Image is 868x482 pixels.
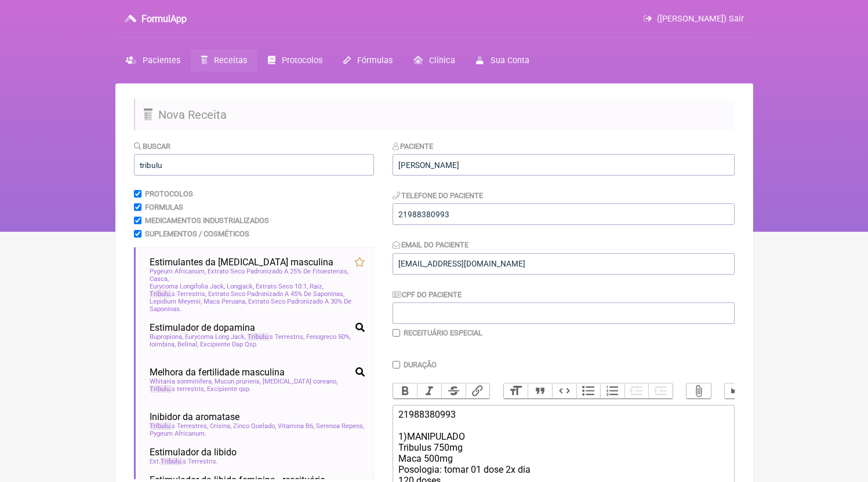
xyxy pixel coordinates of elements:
[528,384,552,399] button: Quote
[576,384,601,399] button: Bullets
[257,49,333,72] a: Protocolos
[624,384,649,399] button: Decrease Level
[687,384,711,399] button: Attach Files
[150,268,365,283] span: Pygeum Africanum, Extrato Seco Padronizado A 25% De Fitoesterois, Casca
[417,384,441,399] button: Italic
[141,13,187,24] h3: FormulApp
[161,458,183,465] span: Tribulu
[306,333,351,341] span: Fenogreco 50%
[552,384,576,399] button: Code
[210,422,231,430] span: Crisina
[150,367,285,378] span: Melhora da fertilidade masculina
[393,240,469,249] label: Email do Paciente
[145,189,193,198] label: Protocolos
[150,458,218,465] span: Ext. s Terrestris
[150,385,172,393] span: Tribulu
[214,56,247,65] span: Receitas
[191,49,257,72] a: Receitas
[150,257,333,268] span: Estimulantes da [MEDICAL_DATA] masculina
[600,384,624,399] button: Numbers
[282,56,322,65] span: Protocolos
[466,49,539,72] a: Sua Conta
[145,203,183,211] label: Formulas
[185,333,246,341] span: Eurycoma Long Jack
[150,430,206,437] span: Pygeum Africanum
[504,384,528,399] button: Heading
[393,191,484,200] label: Telefone do Paciente
[134,99,735,130] h2: Nova Receita
[648,384,673,399] button: Increase Level
[429,56,455,65] span: Clínica
[150,290,344,298] span: s Terrestris, Extrato Seco Padronizado A 45% De Saponinas
[150,333,183,341] span: Bupropiona
[393,290,462,299] label: CPF do Paciente
[150,422,172,430] span: Tribulu
[150,378,213,385] span: Whitania sonminifera
[316,422,364,430] span: Serenoa Repens
[248,333,304,341] span: s Terrestris
[150,290,172,298] span: Tribulu
[441,384,466,399] button: Strikethrough
[145,229,249,238] label: Suplementos / Cosméticos
[150,411,239,422] span: Inibidor da aromatase
[200,341,258,348] span: Excipiente Dap Qsp
[466,384,490,399] button: Link
[725,384,749,399] button: Undo
[150,341,176,348] span: Ioimbina
[207,385,251,393] span: Excipiente qsp
[404,360,437,369] label: Duração
[115,49,191,72] a: Pacientes
[150,422,208,430] span: s Terrestres
[263,378,337,385] span: [MEDICAL_DATA] coreano
[143,56,180,65] span: Pacientes
[357,56,393,65] span: Fórmulas
[150,283,324,290] span: Eurycoma Longifolia Jack, Longjack, Extrato Seco 10:1, Raiz
[644,14,743,24] a: ([PERSON_NAME]) Sair
[393,384,417,399] button: Bold
[403,49,466,72] a: Clínica
[248,333,270,341] span: Tribulu
[150,385,205,393] span: s terrestris
[393,142,434,151] label: Paciente
[278,422,314,430] span: Vitamina B6
[657,14,744,24] span: ([PERSON_NAME]) Sair
[150,298,365,313] span: Lepidium Meyenii, Maca Peruana, Extrato Seco Padronizado A 30% De Saponinas
[215,378,261,385] span: Mucun pruriens
[491,56,529,65] span: Sua Conta
[145,216,269,225] label: Medicamentos Industrializados
[134,154,374,176] input: exemplo: emagrecimento, ansiedade
[134,142,171,151] label: Buscar
[150,447,237,458] span: Estimulador da libido
[333,49,403,72] a: Fórmulas
[177,341,198,348] span: Belinal
[404,328,482,337] label: Receituário Especial
[233,422,276,430] span: Zinco Quelado
[150,322,255,333] span: Estimulador de dopamina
